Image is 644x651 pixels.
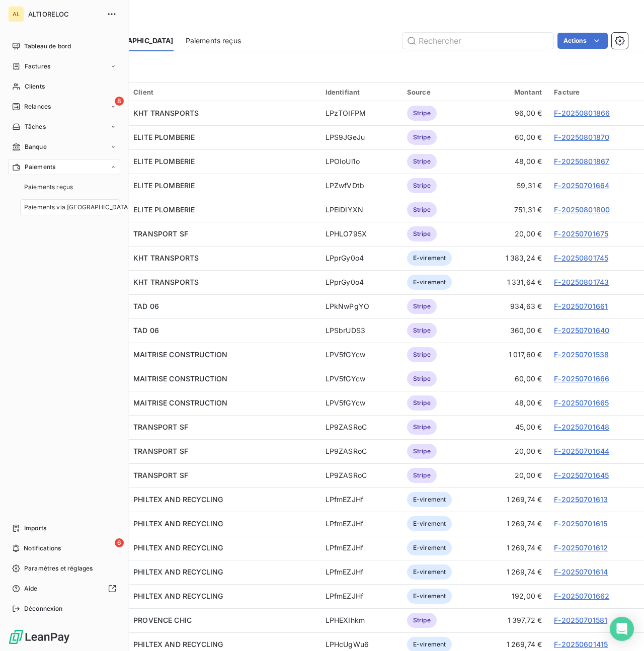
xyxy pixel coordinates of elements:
a: F-20250701613 [554,495,608,504]
td: LPHEXIhkm [319,608,401,632]
td: LPprGy0o4 [319,270,401,294]
td: LPV5fGYcw [319,367,401,391]
td: LPS9JGeJu [319,125,401,149]
img: Logo LeanPay [8,629,70,645]
div: AL [8,6,24,22]
td: 96,00 € [480,101,548,125]
span: Déconnexion [24,604,63,613]
td: LPZwfVDtb [319,174,401,198]
span: MAITRISE CONSTRUCTION [133,350,227,359]
span: Aide [24,584,38,593]
td: LPOIoUl1o [319,149,401,174]
span: ELITE PLOMBERIE [133,157,195,166]
td: 60,00 € [480,367,548,391]
span: PHILTEX AND RECYCLING [133,495,223,504]
span: 6 [115,538,124,547]
span: E-virement [407,564,452,580]
td: LPprGy0o4 [319,246,401,270]
span: Tableau de bord [24,42,71,51]
a: F-20250701644 [554,447,609,455]
td: 751,31 € [480,198,548,222]
a: F-20250801870 [554,133,609,141]
span: Relances [24,102,51,111]
span: Stripe [407,106,437,121]
a: F-20250701661 [554,302,608,310]
span: Factures [25,62,50,71]
td: LPkNwPgYO [319,294,401,318]
div: Client [133,88,313,96]
td: LPHLO795X [319,222,401,246]
a: F-20250601415 [554,640,608,648]
a: F-20250701614 [554,567,608,576]
a: F-20250701648 [554,423,609,431]
span: E-virement [407,540,452,555]
a: F-20250701538 [554,350,609,359]
span: Stripe [407,299,437,314]
td: LPEIDIYXN [319,198,401,222]
span: Paiements reçus [24,183,73,192]
span: Stripe [407,226,437,241]
td: LPfmEZJHf [319,536,401,560]
a: F-20250701666 [554,374,609,383]
span: PHILTEX AND RECYCLING [133,543,223,552]
span: Banque [25,142,47,151]
span: Tâches [25,122,46,131]
td: 20,00 € [480,439,548,463]
span: KHT TRANSPORTS [133,254,199,262]
span: PHILTEX AND RECYCLING [133,640,223,648]
td: 1 269,74 € [480,512,548,536]
span: Clients [25,82,45,91]
td: LPfmEZJHf [319,512,401,536]
button: Actions [557,33,608,49]
div: Source [407,88,474,96]
div: Open Intercom Messenger [610,617,634,641]
a: F-20250701664 [554,181,609,190]
td: 1 397,72 € [480,608,548,632]
span: Stripe [407,444,437,459]
td: LP9ZASRoC [319,463,401,487]
span: ELITE PLOMBERIE [133,181,195,190]
td: LPfmEZJHf [319,560,401,584]
span: MAITRISE CONSTRUCTION [133,398,227,407]
span: Paiements [25,162,55,172]
span: Stripe [407,420,437,435]
td: LPfmEZJHf [319,584,401,608]
span: PHILTEX AND RECYCLING [133,592,223,600]
a: F-20250701612 [554,543,608,552]
span: ELITE PLOMBERIE [133,133,195,141]
span: TRANSPORT SF [133,447,188,455]
span: Stripe [407,130,437,145]
a: F-20250701581 [554,616,607,624]
td: LPfmEZJHf [319,487,401,512]
td: 1 383,24 € [480,246,548,270]
span: KHT TRANSPORTS [133,109,199,117]
div: Identifiant [326,88,395,96]
span: Stripe [407,613,437,628]
a: F-20250801866 [554,109,610,117]
span: E-virement [407,492,452,507]
a: F-20250701615 [554,519,607,528]
span: E-virement [407,275,452,290]
span: Stripe [407,371,437,386]
span: ELITE PLOMBERIE [133,205,195,214]
a: F-20250701640 [554,326,609,335]
td: LPV5fGYcw [319,391,401,415]
span: Stripe [407,202,437,217]
a: F-20250701645 [554,471,609,479]
td: 20,00 € [480,222,548,246]
td: 20,00 € [480,463,548,487]
td: 45,00 € [480,415,548,439]
span: TAD 06 [133,302,159,310]
td: 1 269,74 € [480,560,548,584]
span: PHILTEX AND RECYCLING [133,519,223,528]
span: E-virement [407,589,452,604]
a: F-20250701675 [554,229,608,238]
span: PHILTEX AND RECYCLING [133,567,223,576]
span: Imports [24,524,46,533]
td: 1 331,64 € [480,270,548,294]
td: LP9ZASRoC [319,439,401,463]
td: 48,00 € [480,391,548,415]
td: LPV5fGYcw [319,343,401,367]
span: Stripe [407,347,437,362]
a: F-20250701662 [554,592,609,600]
